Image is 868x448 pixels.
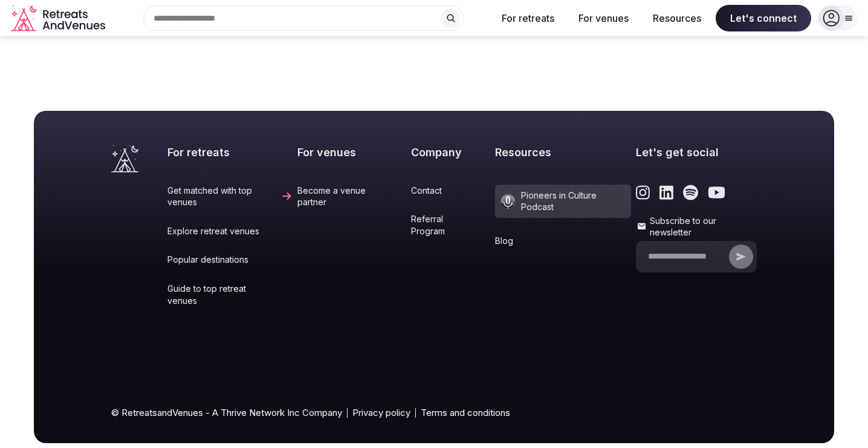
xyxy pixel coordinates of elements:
a: Link to the retreats and venues Spotify page [683,185,698,200]
div: © RetreatsandVenues - A Thrive Network Inc Company [111,392,757,443]
h2: Resources [495,145,631,160]
a: Become a venue partner [297,185,406,208]
button: For venues [569,5,638,31]
a: Popular destinations [167,254,293,266]
h2: For venues [297,145,406,160]
button: Resources [643,5,711,31]
a: Pioneers in Culture Podcast [495,185,631,218]
a: Blog [495,235,631,247]
a: Referral Program [411,213,490,237]
a: Link to the retreats and venues LinkedIn page [659,185,673,200]
a: Link to the retreats and venues Youtube page [708,185,725,200]
label: Subscribe to our newsletter [636,215,757,239]
a: Get matched with top venues [167,185,293,208]
a: Visit the homepage [11,5,108,32]
a: Explore retreat venues [167,225,293,237]
button: For retreats [492,5,564,31]
a: Terms and conditions [421,406,510,419]
span: Let's connect [716,5,811,31]
h2: Company [411,145,490,160]
a: Privacy policy [352,406,410,419]
svg: Retreats and Venues company logo [11,5,108,32]
a: Visit the homepage [111,145,138,173]
h2: For retreats [167,145,293,160]
h2: Let's get social [636,145,757,160]
a: Guide to top retreat venues [167,283,293,306]
a: Link to the retreats and venues Instagram page [636,185,650,200]
a: Contact [411,185,490,197]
